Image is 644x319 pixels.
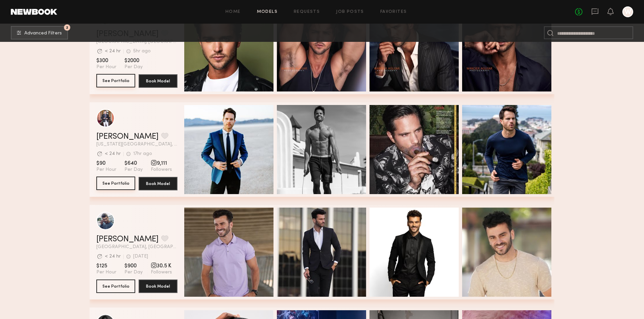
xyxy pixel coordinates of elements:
[66,26,68,29] span: 2
[151,160,172,167] span: 9,111
[151,269,172,275] span: Followers
[257,10,278,14] a: Models
[133,49,151,54] div: 5hr ago
[124,57,143,64] span: $2000
[96,177,135,190] button: See Portfolio
[294,10,320,14] a: Requests
[96,245,177,249] span: [GEOGRAPHIC_DATA], [GEOGRAPHIC_DATA]
[105,152,121,156] div: < 24 hr
[124,64,143,70] span: Per Day
[96,160,116,167] span: $90
[96,39,177,44] span: [GEOGRAPHIC_DATA], [GEOGRAPHIC_DATA]
[105,49,121,54] div: < 24 hr
[151,167,172,173] span: Followers
[96,64,116,70] span: Per Hour
[96,133,159,141] a: [PERSON_NAME]
[96,57,116,64] span: $300
[622,6,633,17] a: W
[124,263,143,269] span: $900
[96,263,116,269] span: $125
[380,10,407,14] a: Favorites
[96,167,116,173] span: Per Hour
[151,263,172,269] span: 30.5 K
[139,74,177,88] button: Book Model
[96,235,159,243] a: [PERSON_NAME]
[133,152,152,156] div: 17hr ago
[96,177,135,190] a: See Portfolio
[133,254,148,259] div: [DATE]
[105,254,121,259] div: < 24 hr
[124,160,143,167] span: $640
[124,167,143,173] span: Per Day
[336,10,364,14] a: Job Posts
[225,10,241,14] a: Home
[11,26,68,39] button: 2Advanced Filters
[96,74,135,88] a: See Portfolio
[96,74,135,87] button: See Portfolio
[96,269,116,275] span: Per Hour
[139,177,177,190] button: Book Model
[124,269,143,275] span: Per Day
[24,31,62,36] span: Advanced Filters
[96,142,177,147] span: [US_STATE][GEOGRAPHIC_DATA], [GEOGRAPHIC_DATA]
[96,280,135,293] button: See Portfolio
[139,280,177,293] button: Book Model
